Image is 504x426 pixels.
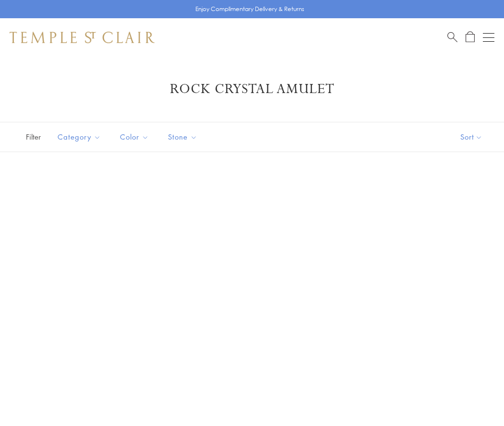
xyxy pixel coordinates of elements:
[195,4,304,14] p: Enjoy Complimentary Delivery & Returns
[439,122,504,152] button: Show sort by
[113,126,156,148] button: Color
[53,131,108,143] span: Category
[161,126,204,148] button: Stone
[50,126,108,148] button: Category
[483,32,494,43] button: Open navigation
[10,32,155,43] img: Temple St. Clair
[466,31,475,43] a: Open Shopping Bag
[24,81,480,98] h1: Rock Crystal Amulet
[447,31,457,43] a: Search
[115,131,156,143] span: Color
[163,131,204,143] span: Stone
